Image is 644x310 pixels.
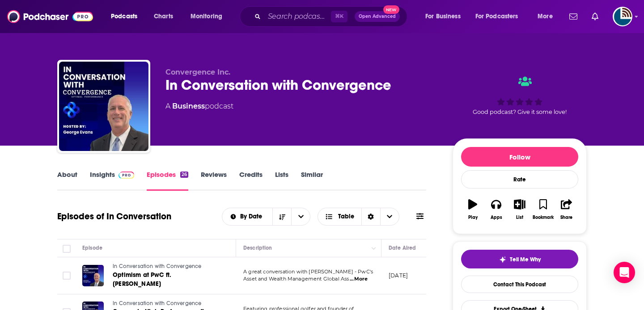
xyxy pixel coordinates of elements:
button: open menu [184,9,234,24]
h2: Choose List sort [222,208,311,226]
span: Open Advanced [359,14,396,19]
button: Sort Direction [272,208,291,225]
span: Monitoring [191,10,222,23]
a: Contact This Podcast [461,276,578,293]
a: Lists [275,170,288,191]
span: For Podcasters [475,10,518,23]
h1: Episodes of In Conversation [57,211,171,222]
a: In Conversation with Convergence [113,300,220,308]
div: Rate [461,170,578,189]
button: tell me why sparkleTell Me Why [461,250,578,268]
div: Search podcasts, credits, & more... [248,6,416,27]
a: Optimism at PwC ft. [PERSON_NAME] [113,271,220,289]
a: In Conversation with Convergence [113,263,220,271]
p: [DATE] [389,272,408,279]
div: Description [243,243,272,253]
a: InsightsPodchaser Pro [90,170,134,191]
span: Optimism at PwC ft. [PERSON_NAME] [113,271,171,288]
a: Business [172,102,205,110]
div: Apps [491,215,502,220]
div: Bookmark [533,215,554,220]
img: Podchaser - Follow, Share and Rate Podcasts [7,8,93,25]
button: open menu [291,208,310,225]
button: Follow [461,147,578,167]
span: By Date [240,214,265,220]
span: Toggle select row [63,272,71,280]
span: A great conversation with [PERSON_NAME] - PwC's [243,268,373,275]
a: Charts [148,9,178,24]
div: Good podcast? Give it some love! [453,68,587,123]
button: Bookmark [531,193,555,226]
a: About [57,170,77,191]
div: Date Aired [389,243,416,253]
div: 26 [180,172,188,178]
span: In Conversation with Convergence [113,263,201,269]
img: Podchaser Pro [119,172,134,179]
img: User Profile [613,7,632,26]
a: Similar [301,170,323,191]
span: Logged in as tdunyak [613,7,632,26]
div: List [516,215,523,220]
div: Play [468,215,478,220]
button: Play [461,193,484,226]
span: Podcasts [111,10,137,23]
span: More [538,10,553,23]
span: Charts [154,10,173,23]
button: Choose View [318,208,399,226]
button: Open AdvancedNew [355,11,400,22]
img: tell me why sparkle [499,256,506,263]
div: Sort Direction [361,208,380,225]
span: ...More [350,276,368,283]
a: Credits [239,170,263,191]
span: Asset and Wealth Management Global Ass [243,276,349,282]
button: open menu [222,214,273,220]
a: Show notifications dropdown [566,9,581,24]
button: Share [555,193,578,226]
span: Convergence Inc. [165,68,230,76]
span: Table [338,214,354,220]
div: A podcast [165,101,233,112]
span: For Business [425,10,461,23]
span: In Conversation with Convergence [113,300,201,306]
div: Episode [82,243,102,253]
span: Good podcast? Give it some love! [473,109,567,115]
button: open menu [419,9,472,24]
a: Reviews [201,170,227,191]
button: Column Actions [369,243,379,254]
button: open menu [470,9,531,24]
button: open menu [105,9,149,24]
button: Show profile menu [613,7,632,26]
button: open menu [531,9,564,24]
span: ⌘ K [331,11,347,22]
img: In Conversation with Convergence [59,62,148,151]
span: New [383,5,399,14]
a: Show notifications dropdown [588,9,602,24]
span: Tell Me Why [510,256,541,263]
a: Episodes26 [147,170,188,191]
input: Search podcasts, credits, & more... [264,9,331,24]
button: Apps [484,193,508,226]
div: Open Intercom Messenger [614,262,635,283]
button: List [508,193,531,226]
div: Share [560,215,572,220]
